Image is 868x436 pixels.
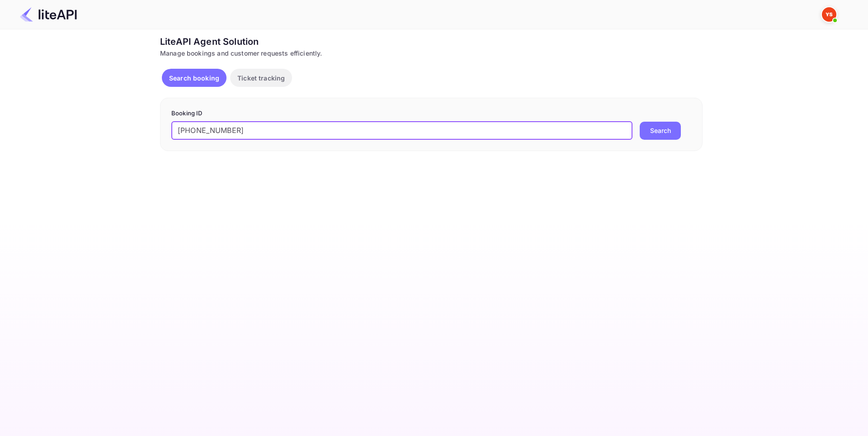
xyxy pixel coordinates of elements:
[20,7,77,22] img: LiteAPI Logo
[169,73,219,83] p: Search booking
[237,73,285,83] p: Ticket tracking
[160,35,703,48] div: LiteAPI Agent Solution
[160,48,703,58] div: Manage bookings and customer requests efficiently.
[171,122,632,140] input: Enter Booking ID (e.g., 63782194)
[171,109,691,118] p: Booking ID
[640,122,681,140] button: Search
[822,7,836,22] img: Yandex Support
